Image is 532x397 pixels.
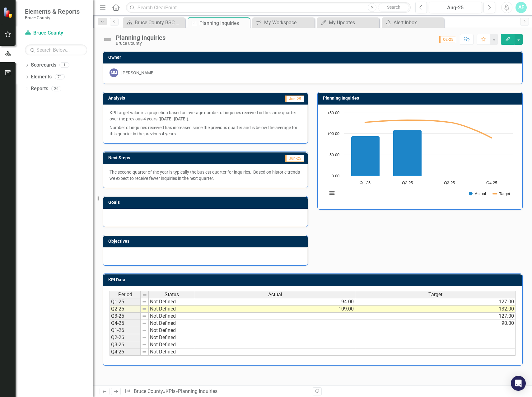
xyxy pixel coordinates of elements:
[165,292,179,297] span: Status
[327,111,339,115] text: 150.00
[142,328,147,333] img: 8DAGhfEEPCf229AAAAAElFTkSuQmCC
[51,86,61,91] div: 26
[110,341,141,348] td: Q3-26
[285,96,304,102] span: Jun-25
[110,334,141,341] td: Q2-26
[254,19,313,26] a: My Workspace
[142,335,147,340] img: 8DAGhfEEPCf229AAAAAElFTkSuQmCC
[149,341,195,348] td: Not Defined
[516,2,527,13] button: AF
[149,306,195,313] td: Not Defined
[110,306,141,313] td: Q2-25
[121,70,155,76] div: [PERSON_NAME]
[431,4,480,12] div: Aug-25
[511,376,526,391] div: Open Intercom Messenger
[110,327,141,334] td: Q1-26
[178,388,217,394] div: Planning Inquiries
[387,5,400,10] span: Search
[199,19,248,27] div: Planning Inquiries
[110,313,141,320] td: Q3-25
[394,19,442,26] div: Alert Inbox
[142,306,147,311] img: 8DAGhfEEPCf229AAAAAElFTkSuQmCC
[149,327,195,334] td: Not Defined
[319,19,378,26] a: My Updates
[25,8,80,15] span: Elements & Reports
[31,85,48,92] a: Reports
[195,298,355,306] td: 94.00
[142,299,147,304] img: 8DAGhfEEPCf229AAAAAElFTkSuQmCC
[195,306,355,313] td: 109.00
[124,19,184,26] a: Bruce County BSC Welcome Page
[108,156,212,160] h3: Next Steps
[439,36,456,43] span: Q2-25
[149,320,195,327] td: Not Defined
[110,123,301,137] p: Number of inquiries received has increased since the previous quarter and is below the average fo...
[351,113,492,176] g: Actual, series 1 of 2. Bar series with 4 bars.
[324,110,516,203] svg: Interactive chart
[149,334,195,341] td: Not Defined
[103,35,113,44] img: Not Defined
[329,19,378,26] div: My Updates
[142,292,147,297] img: 8DAGhfEEPCf229AAAAAElFTkSuQmCC
[142,349,147,354] img: 8DAGhfEEPCf229AAAAAElFTkSuQmCC
[125,388,308,395] div: » »
[134,388,163,394] a: Bruce County
[329,153,339,157] text: 50.00
[149,313,195,320] td: Not Defined
[328,189,336,198] button: View chart menu, Chart
[469,191,486,196] button: Show Actual
[383,19,442,26] a: Alert Inbox
[110,348,141,356] td: Q4-26
[486,181,497,185] text: Q4-25
[3,7,14,18] img: ClearPoint Strategy
[360,181,371,185] text: Q1-25
[355,306,516,313] td: 132.00
[108,278,519,282] h3: KPI Data
[355,313,516,320] td: 127.00
[31,73,52,81] a: Elements
[55,74,65,80] div: 71
[324,110,516,203] div: Chart. Highcharts interactive chart.
[378,3,409,12] button: Search
[108,200,305,205] h3: Goals
[135,19,184,26] div: Bruce County BSC Welcome Page
[142,321,147,326] img: 8DAGhfEEPCf229AAAAAElFTkSuQmCC
[327,132,339,136] text: 100.00
[332,174,339,178] text: 0.00
[116,41,166,46] div: Bruce County
[25,30,87,37] a: Bruce County
[25,15,80,20] small: Bruce County
[110,110,301,123] p: KPI target value is a projection based on average number of inquiries received in the same quarte...
[126,2,411,13] input: Search ClearPoint...
[116,34,166,41] div: Planning Inquiries
[149,298,195,306] td: Not Defined
[444,181,455,185] text: Q3-25
[25,44,87,55] input: Search Below...
[110,298,141,306] td: Q1-25
[285,155,304,162] span: Jun-25
[31,62,56,69] a: Scorecards
[323,96,519,100] h3: Planning Inquiries
[355,320,516,327] td: 90.00
[142,314,147,319] img: 8DAGhfEEPCf229AAAAAElFTkSuQmCC
[110,169,301,181] p: The second quarter of the year is typically the busiest quarter for inquiries. Based on historic ...
[59,63,69,68] div: 1
[142,342,147,347] img: 8DAGhfEEPCf229AAAAAElFTkSuQmCC
[110,320,141,327] td: Q4-25
[402,181,413,185] text: Q2-25
[429,2,482,13] button: Aug-25
[351,136,380,176] path: Q1-25, 94. Actual.
[355,298,516,306] td: 127.00
[264,19,313,26] div: My Workspace
[108,96,200,100] h3: Analysis
[110,68,118,77] div: MM
[493,191,510,196] button: Show Target
[428,292,442,297] span: Target
[268,292,282,297] span: Actual
[393,130,422,176] path: Q2-25, 109. Actual.
[118,292,132,297] span: Period
[108,55,519,60] h3: Owner
[166,388,175,394] a: KPIs
[149,348,195,356] td: Not Defined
